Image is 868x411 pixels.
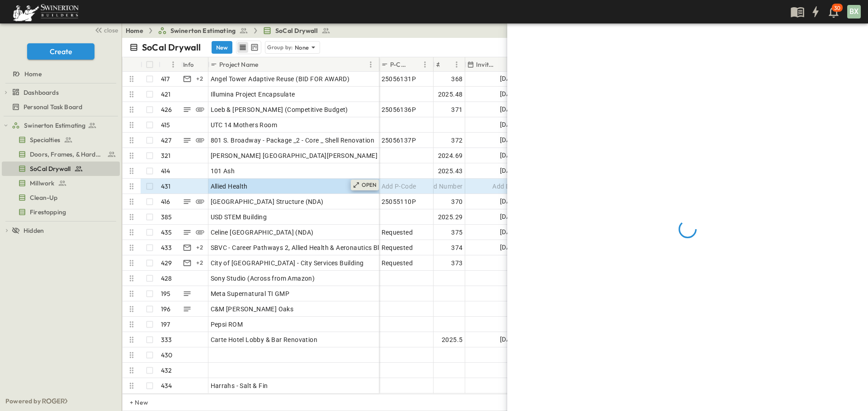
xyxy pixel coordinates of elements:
[382,197,416,206] span: 25055110P
[2,133,120,147] div: test
[212,41,232,54] button: New
[219,60,258,69] p: Project Name
[161,120,170,129] p: 415
[2,162,120,176] div: test
[161,90,171,99] p: 421
[211,243,391,252] span: SBVC - Career Pathways 2, Allied Health & Aeronautics Bldg's
[441,60,451,69] button: Sort
[451,136,462,145] span: 372
[442,335,462,344] span: 2025.5
[382,182,416,191] span: Add P-Code
[30,193,57,202] span: Clean-Up
[211,259,364,268] span: City of [GEOGRAPHIC_DATA] - City Services Building
[170,26,236,35] span: Swinerton Estimating
[438,212,463,222] span: 2025.29
[2,205,120,219] div: test
[451,74,462,83] span: 368
[295,43,309,52] p: None
[161,136,172,145] p: 427
[362,181,377,189] p: OPEN
[211,197,324,206] span: [GEOGRAPHIC_DATA] Structure (NDA)
[30,164,71,173] span: SoCal Drywall
[24,226,44,235] span: Hidden
[161,351,173,360] p: 430
[162,60,172,69] button: Sort
[382,105,416,114] span: 25056136P
[194,74,205,84] div: + 2
[161,289,171,298] p: 195
[451,243,462,252] span: 374
[24,88,59,97] span: Dashboards
[451,59,462,70] button: Menu
[194,242,205,253] div: + 2
[420,59,430,70] button: Menu
[104,26,118,35] span: close
[451,228,462,237] span: 375
[161,366,172,375] p: 432
[161,305,171,314] p: 196
[24,69,42,79] span: Home
[260,60,270,69] button: Sort
[211,212,267,222] span: USD STEM Building
[30,179,54,188] span: Millwork
[390,60,408,69] p: P-Code
[249,42,260,53] button: kanban view
[2,176,120,190] div: test
[211,90,295,99] span: Illumina Project Encapsulate
[847,5,861,18] div: BX
[161,274,172,283] p: 428
[211,120,278,129] span: UTC 14 Mothers Room
[211,335,318,344] span: Carte Hotel Lobby & Bar Renovation
[267,43,293,52] p: Group by:
[142,41,201,54] p: SoCal Drywall
[211,381,268,390] span: Harrahs - Salt & Fin
[211,136,375,145] span: 801 S. Broadway - Package _2 - Core _ Shell Renovation
[168,59,179,70] button: Menu
[30,135,60,144] span: Specialties
[161,243,172,252] p: 433
[161,74,170,83] p: 417
[211,305,294,314] span: C&M [PERSON_NAME] Oaks
[159,57,181,72] div: #
[183,52,194,77] div: Info
[211,320,243,329] span: Pepsi ROM
[161,335,172,344] p: 333
[161,151,171,160] p: 321
[161,105,172,114] p: 426
[27,43,94,60] button: Create
[11,2,80,21] img: 6c363589ada0b36f064d841b69d3a419a338230e66bb0a533688fa5cc3e9e735.png
[161,228,172,237] p: 435
[211,166,235,175] span: 101 Ash
[426,182,463,191] span: Add Number
[382,136,416,145] span: 25056137P
[438,90,463,99] span: 2025.48
[382,74,416,83] span: 25056131P
[211,182,248,191] span: Allied Health
[211,105,348,114] span: Loeb & [PERSON_NAME] (Competitive Budget)
[451,197,462,206] span: 370
[275,26,318,35] span: SoCal Drywall
[211,151,378,160] span: [PERSON_NAME] [GEOGRAPHIC_DATA][PERSON_NAME]
[161,212,172,222] p: 385
[410,60,420,69] button: Sort
[2,147,120,162] div: test
[30,150,104,159] span: Doors, Frames, & Hardware
[365,59,376,70] button: Menu
[126,26,143,35] a: Home
[834,5,840,12] p: 30
[161,381,172,390] p: 434
[2,118,120,133] div: test
[451,259,462,268] span: 373
[211,274,315,283] span: Sony Studio (Across from Amazon)
[451,105,462,114] span: 371
[126,26,336,35] nav: breadcrumbs
[161,182,171,191] p: 431
[194,258,205,268] div: + 2
[181,57,208,72] div: Info
[211,289,290,298] span: Meta Supernatural TI GMP
[24,102,82,111] span: Personal Task Board
[161,197,170,206] p: 416
[236,41,261,54] div: table view
[130,398,135,407] p: + New
[382,243,413,252] span: Requested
